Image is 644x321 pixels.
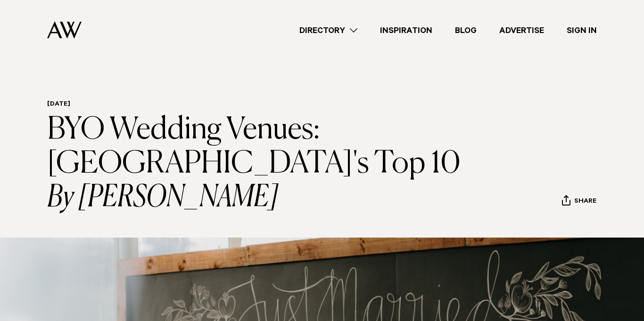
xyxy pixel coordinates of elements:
a: Advertise [488,24,555,37]
h6: [DATE] [47,100,483,109]
button: Share [561,195,597,209]
a: Blog [444,24,488,37]
img: Auckland Weddings Logo [47,21,82,39]
i: By [PERSON_NAME] [47,181,483,215]
span: Share [574,198,596,206]
a: Inspiration [369,24,444,37]
h1: BYO Wedding Venues: [GEOGRAPHIC_DATA]'s Top 10 [47,113,483,215]
a: Sign In [555,24,608,37]
a: Directory [288,24,369,37]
